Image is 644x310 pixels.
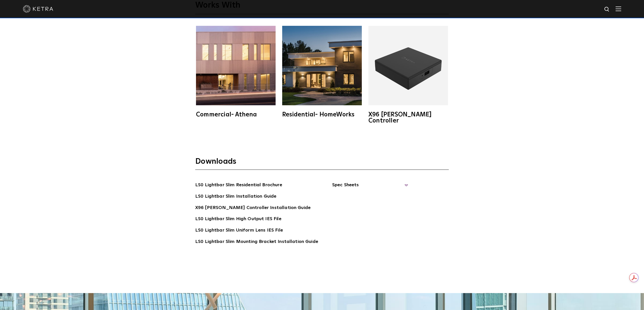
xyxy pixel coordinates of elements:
[195,227,283,235] a: LS0 Lightbar Slim Uniform Lens IES File
[195,157,449,170] h3: Downloads
[282,112,362,118] div: Residential- HomeWorks
[23,5,53,13] img: ketra-logo-2019-white
[332,181,408,193] span: Spec Sheets
[281,26,363,118] a: Residential- HomeWorks
[195,181,282,190] a: LS0 Lightbar Slim Residential Brochure
[282,26,362,105] img: homeworks_hero
[368,112,448,124] div: X96 [PERSON_NAME] Controller
[195,193,276,201] a: LS0 Lightbar Slim Installation Guide
[195,26,276,118] a: Commercial- Athena
[196,26,276,105] img: athena-square
[196,112,276,118] div: Commercial- Athena
[195,215,281,223] a: LS0 Lightbar Slim High Output IES File
[616,6,621,11] img: Hamburger%20Nav.svg
[195,238,318,246] a: LS0 Lightbar Slim Mounting Bracket Installation Guide
[368,26,449,124] a: X96 [PERSON_NAME] Controller
[195,204,311,212] a: X96 [PERSON_NAME] Controller Installation Guide
[604,6,610,13] img: search icon
[368,26,448,105] img: X96_Controller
